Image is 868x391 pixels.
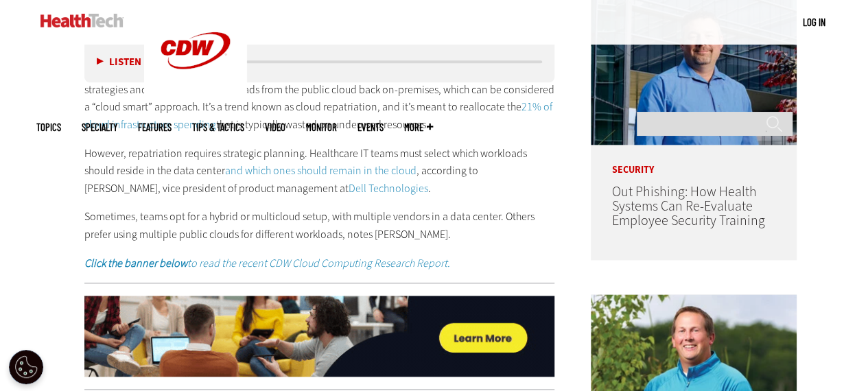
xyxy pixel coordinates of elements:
p: Sometimes, teams opt for a hybrid or multicloud setup, with multiple vendors in a data center. Ot... [84,208,555,243]
a: Events [357,122,384,132]
a: and which ones should remain in the cloud [225,163,417,178]
p: However, repatriation requires strategic planning. Healthcare IT teams must select which workload... [84,145,555,198]
a: Out Phishing: How Health Systems Can Re-Evaluate Employee Security Training [611,182,764,230]
p: Security [591,145,797,175]
img: XS_Q125_Cloud_cta_desktop01 [84,296,555,377]
a: Tips & Tactics [192,122,244,132]
a: Dell Technologies [349,181,428,195]
div: User menu [803,15,825,29]
button: Open Preferences [9,350,43,384]
a: Features [138,122,172,132]
span: Specialty [82,122,117,132]
a: Video [265,122,285,132]
strong: Click the banner below [84,256,187,270]
a: Click the banner belowto read the recent CDW Cloud Computing Research Report. [84,256,450,270]
span: Topics [36,122,61,132]
a: Log in [803,16,825,28]
img: Home [40,14,124,27]
a: MonITor [306,122,337,132]
em: to read the recent CDW Cloud Computing Research Report. [84,256,450,270]
div: Cookie Settings [9,350,43,384]
a: CDW [144,91,247,105]
span: More [404,122,433,132]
